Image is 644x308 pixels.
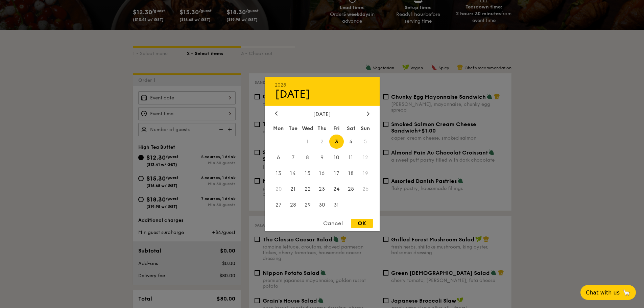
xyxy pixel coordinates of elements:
span: 29 [300,198,315,212]
span: 1 [300,134,315,149]
div: [DATE] [275,88,369,100]
span: 22 [300,182,315,196]
div: Wed [300,122,315,134]
span: 14 [286,166,300,181]
span: Chat with us [586,289,620,296]
img: tab_keywords_by_traffic_grey.svg [67,39,73,45]
div: Thu [315,122,329,134]
span: 4 [344,134,358,149]
div: Fri [329,122,344,134]
span: 21 [286,182,300,196]
span: 28 [286,198,300,212]
div: Sat [344,122,358,134]
span: 8 [300,150,315,165]
div: Keywords by Traffic [75,40,114,44]
div: Sun [358,122,373,134]
span: 12 [358,150,373,165]
div: Tue [286,122,300,134]
div: Domain Overview [26,40,61,44]
span: 2 [315,134,329,149]
span: 25 [344,182,358,196]
span: 31 [329,198,344,212]
div: OK [351,219,373,228]
img: logo_orange.svg [11,11,16,16]
span: 3 [329,134,344,149]
span: 11 [344,150,358,165]
span: 18 [344,166,358,181]
span: 30 [315,198,329,212]
span: 27 [271,198,286,212]
span: 26 [358,182,373,196]
span: 6 [271,150,286,165]
span: 20 [271,182,286,196]
span: 10 [329,150,344,165]
span: 7 [286,150,300,165]
div: Mon [271,122,286,134]
div: [DATE] [275,111,369,117]
div: 2025 [275,82,369,88]
span: 9 [315,150,329,165]
img: tab_domain_overview_orange.svg [18,39,24,45]
div: v 4.0.25 [19,11,33,16]
span: 24 [329,182,344,196]
span: 5 [358,134,373,149]
span: 15 [300,166,315,181]
span: 17 [329,166,344,181]
span: 16 [315,166,329,181]
span: 19 [358,166,373,181]
div: Domain: [DOMAIN_NAME] [18,18,74,23]
span: 23 [315,182,329,196]
img: website_grey.svg [11,18,16,23]
div: Cancel [316,219,350,228]
span: 13 [271,166,286,181]
button: Chat with us🦙 [580,285,636,300]
span: 🦙 [622,289,630,297]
